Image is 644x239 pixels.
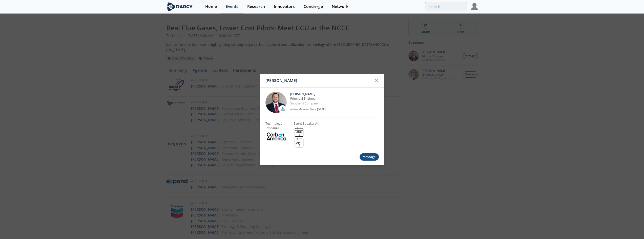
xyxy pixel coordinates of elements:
div: Concierge [304,5,323,9]
a: APR 15 [294,137,304,148]
p: Technology Exposure [265,121,290,131]
p: Event Speaker At [294,121,318,126]
img: logo-wide.svg [166,2,194,11]
div: Message [360,153,379,161]
p: [PERSON_NAME] [290,92,379,96]
div: Network [332,5,348,9]
div: Research [247,5,265,9]
a: AUG 5 [294,127,304,137]
p: Principal Engineer [290,96,379,101]
iframe: chat widget [623,219,639,234]
div: Events [226,5,238,9]
img: calendar-blank.svg [294,127,304,137]
img: Profile [471,3,478,10]
img: 47500b57-f1ab-48fc-99f2-2a06715d5bad [265,92,287,113]
div: Home [205,5,217,9]
img: Carbon America [265,131,287,143]
img: Southern Company [281,107,285,111]
p: Southern Company [290,101,379,106]
input: Advanced Search [425,2,467,11]
div: APR [296,141,301,144]
div: Innovators [274,5,295,9]
div: 15 [296,144,301,147]
a: Carbon America [265,131,290,143]
p: Active Member Since [DATE] [290,107,379,112]
div: 5 [296,134,302,136]
div: AUG [296,131,302,134]
div: [PERSON_NAME] [265,76,372,85]
img: calendar-blank.svg [294,137,304,148]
